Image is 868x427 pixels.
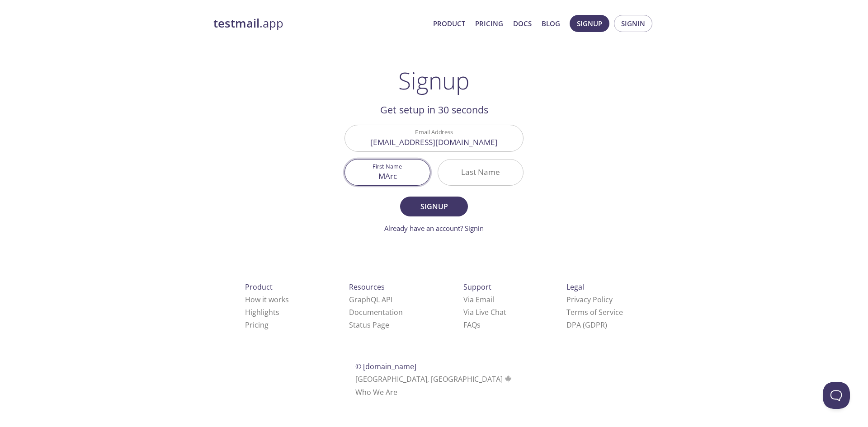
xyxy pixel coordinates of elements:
span: © [DOMAIN_NAME] [355,361,416,371]
a: Highlights [245,307,279,317]
h1: Signup [398,67,470,94]
a: Privacy Policy [566,295,613,305]
strong: testmail [213,15,259,31]
a: Who We Are [355,387,397,397]
span: Signin [621,18,645,29]
span: Resources [349,282,385,292]
h2: Get setup in 30 seconds [344,102,524,117]
a: Docs [513,18,532,29]
a: Documentation [349,307,403,317]
a: Blog [542,18,560,29]
a: Via Live Chat [463,307,506,317]
button: Signin [614,15,652,32]
a: Product [433,18,465,29]
a: testmail.app [213,16,426,31]
a: How it works [245,295,289,305]
span: s [477,320,481,330]
iframe: Help Scout Beacon - Open [823,382,850,409]
a: Via Email [463,295,494,305]
button: Signup [400,197,468,216]
a: Status Page [349,320,389,330]
a: DPA (GDPR) [566,320,607,330]
a: FAQ [463,320,481,330]
span: Legal [566,282,584,292]
span: Signup [410,200,458,213]
span: Signup [577,18,602,29]
button: Signup [570,15,609,32]
a: Terms of Service [566,307,623,317]
span: Support [463,282,491,292]
a: Already have an account? Signin [384,224,484,233]
a: Pricing [475,18,503,29]
a: GraphQL API [349,295,392,305]
span: Product [245,282,273,292]
a: Pricing [245,320,269,330]
span: [GEOGRAPHIC_DATA], [GEOGRAPHIC_DATA] [355,374,513,384]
